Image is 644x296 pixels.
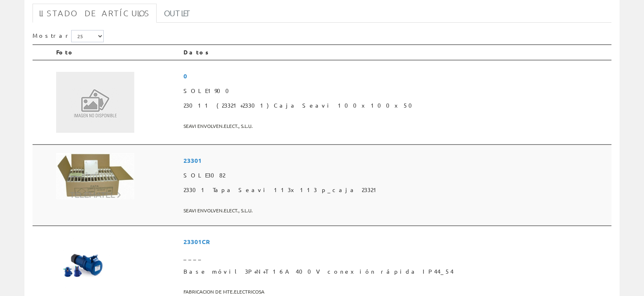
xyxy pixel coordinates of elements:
a: Listado de artículos [33,4,157,23]
span: SEAVI ENVOLVEN.ELECT., S.L.U. [183,119,608,133]
span: 0 [183,69,608,84]
th: Datos [180,45,611,60]
label: Mostrar [33,30,104,42]
img: Foto artículo Base móvil 3P+N+T 16A 400V conexión rápida IP44_54 (150x150) [56,234,117,295]
a: Outlet [157,4,198,23]
span: SEAVI ENVOLVEN.ELECT., S.L.U. [183,204,608,217]
span: SOLE1900 [183,84,608,98]
span: SOLE3082 [183,168,608,183]
img: Sin Imagen Disponible [56,72,134,133]
th: Foto [53,45,180,60]
span: 23011 (23321+23301) Caja Seavi 100x100x50 [183,98,608,113]
span: 23301CR [183,234,608,249]
span: Base móvil 3P+N+T 16A 400V conexión rápida IP44_54 [183,264,608,279]
span: ____ [183,250,608,264]
span: 23301 [183,153,608,168]
img: Foto artículo 23301 Tapa Seavi 113x113 p_caja 23321 (192x114.816) [56,153,134,200]
span: 23301 Tapa Seavi 113x113 p_caja 23321 [183,183,608,197]
select: Mostrar [71,30,104,42]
